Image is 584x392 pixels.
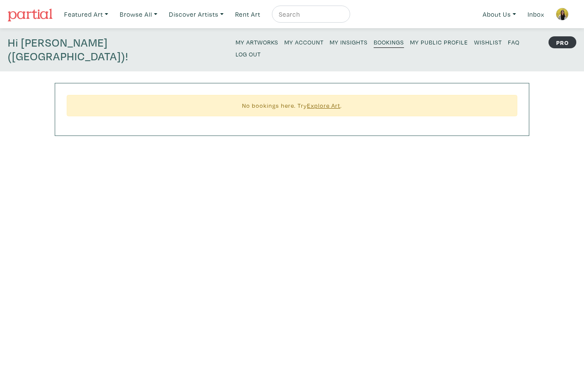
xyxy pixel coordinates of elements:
a: Browse All [116,6,161,23]
a: Bookings [374,36,404,48]
small: My Public Profile [410,38,468,46]
input: Search [278,9,342,20]
a: Rent Art [231,6,264,23]
small: Log Out [236,50,261,58]
small: Bookings [374,38,404,46]
small: My Artworks [236,38,278,46]
small: My Account [284,38,324,46]
h4: Hi [PERSON_NAME]([GEOGRAPHIC_DATA])! [8,36,224,64]
small: Wishlist [474,38,502,46]
img: phpThumb.php [556,8,569,21]
a: Discover Artists [165,6,227,23]
a: My Insights [330,36,368,47]
a: Explore Art [307,101,340,109]
small: FAQ [508,38,519,46]
a: My Public Profile [410,36,468,47]
strong: PRO [549,36,576,48]
a: FAQ [508,36,519,47]
a: About Us [479,6,520,23]
a: Log Out [236,48,261,59]
a: Wishlist [474,36,502,47]
a: Inbox [524,6,548,23]
div: No bookings here. Try . [67,95,517,117]
a: Featured Art [60,6,112,23]
a: My Account [284,36,324,47]
small: My Insights [330,38,368,46]
a: My Artworks [236,36,278,47]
